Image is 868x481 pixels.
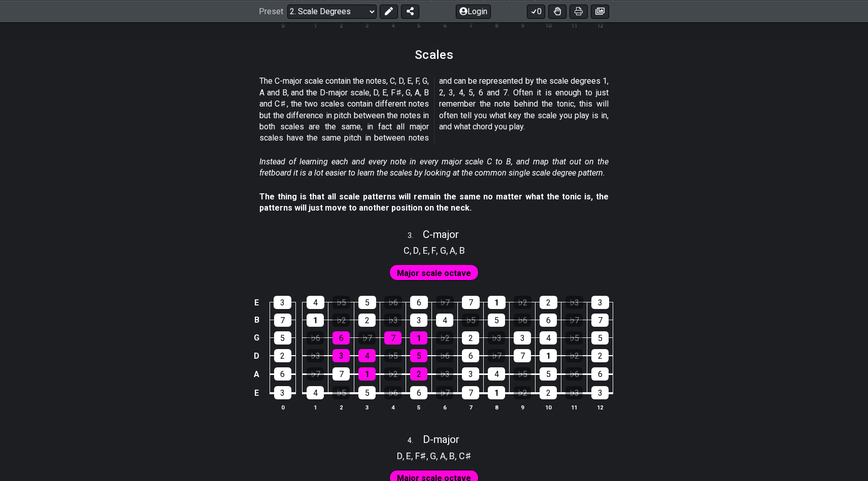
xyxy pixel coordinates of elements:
span: , [446,449,450,463]
select: Preset [287,4,377,18]
div: 5 [488,314,505,327]
div: 3 [514,331,531,345]
div: ♭2 [514,296,531,309]
span: A [440,449,446,463]
th: 7 [458,20,484,30]
th: 5 [406,402,432,413]
td: D [251,347,263,365]
span: 3 . [408,230,423,242]
div: 1 [410,331,427,345]
div: 7 [274,314,291,327]
div: ♭2 [514,386,531,399]
span: First enable full edit mode to edit [397,266,471,281]
span: D - major [423,433,459,445]
section: Scale pitch classes [399,242,470,258]
div: 1 [358,367,376,381]
div: 6 [591,367,609,381]
div: 6 [462,349,479,362]
div: 4 [358,349,376,362]
th: 5 [406,20,432,30]
td: E [251,294,263,312]
div: 6 [410,296,428,309]
div: 1 [488,386,505,399]
span: Preset [259,7,283,16]
div: 3 [591,296,609,309]
th: 3 [354,20,380,30]
span: , [403,449,407,463]
div: ♭3 [307,349,324,362]
div: 5 [274,331,291,345]
div: 6 [332,331,350,345]
td: A [251,365,263,384]
th: 8 [484,20,510,30]
span: B [449,449,455,463]
div: ♭2 [565,349,583,362]
span: D [397,449,403,463]
span: , [426,449,430,463]
div: 1 [488,296,506,309]
span: 4 . [408,435,423,446]
div: 4 [540,331,557,345]
th: 0 [270,20,295,30]
span: F [431,244,436,257]
span: B [459,244,465,257]
span: , [446,244,450,257]
span: , [455,244,459,257]
div: 4 [307,296,324,309]
span: E [423,244,428,257]
div: ♭2 [436,331,453,345]
td: B [251,311,263,329]
span: , [411,449,415,463]
div: ♭7 [307,367,324,381]
div: 1 [307,314,324,327]
span: A [450,244,455,257]
td: E [251,383,263,402]
th: 1 [303,20,328,30]
div: 6 [410,386,427,399]
div: 2 [462,331,479,345]
div: ♭3 [384,314,402,327]
th: 6 [432,20,458,30]
div: 6 [540,314,557,327]
th: 9 [510,20,536,30]
th: 4 [380,402,406,413]
button: Create image [591,4,609,18]
div: ♭2 [332,314,350,327]
div: ♭2 [384,367,402,381]
th: 7 [458,402,484,413]
th: 8 [484,402,510,413]
div: 1 [540,349,557,362]
div: 3 [462,367,479,381]
div: 3 [332,349,350,362]
th: 12 [587,402,613,413]
div: ♭5 [332,386,350,399]
span: C♯ [459,449,472,463]
div: ♭7 [436,296,454,309]
th: 11 [561,402,587,413]
span: F♯ [415,449,426,463]
div: ♭5 [384,349,402,362]
div: 3 [410,314,427,327]
span: C [404,244,410,257]
div: 6 [274,367,291,381]
div: ♭3 [565,296,583,309]
div: 7 [462,296,480,309]
div: 2 [410,367,427,381]
th: 11 [561,20,587,30]
div: 7 [462,386,479,399]
th: 12 [587,20,613,30]
th: 6 [432,402,458,413]
div: 4 [436,314,453,327]
div: ♭3 [488,331,505,345]
div: 3 [591,386,609,399]
div: ♭5 [565,331,583,345]
div: 3 [274,386,291,399]
div: 7 [332,367,350,381]
span: , [419,244,423,257]
span: , [436,449,440,463]
div: 2 [540,386,557,399]
span: , [436,244,440,257]
h2: Scales [415,49,454,60]
button: Edit Preset [380,4,398,18]
th: 3 [354,402,380,413]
